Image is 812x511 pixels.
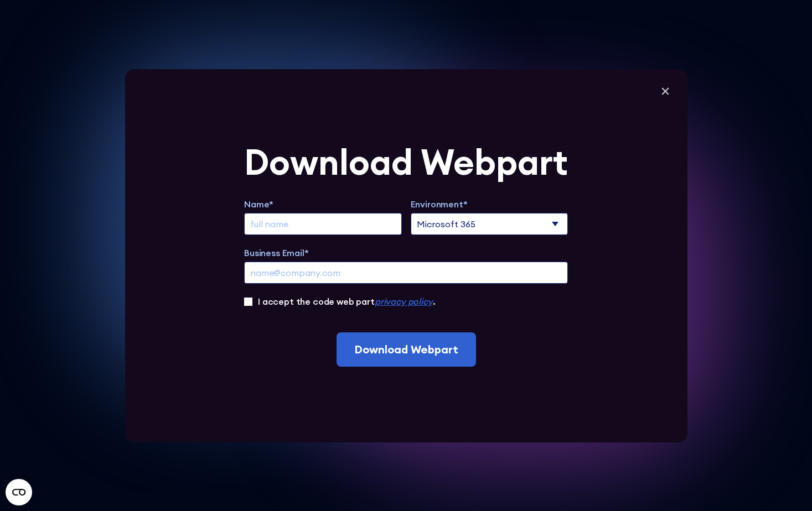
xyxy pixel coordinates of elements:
[244,144,568,367] form: Extend Trial
[244,213,402,235] input: full name
[6,479,32,505] button: Open CMP widget
[244,197,402,211] label: Name*
[375,296,433,307] a: privacy policy
[757,458,812,511] iframe: Chat Widget
[244,262,568,284] input: name@company.com
[244,246,568,259] label: Business Email*
[411,197,568,211] label: Environment*
[337,332,476,367] input: Download Webpart
[244,144,568,180] div: Download Webpart
[258,295,435,308] label: I accept the code web part .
